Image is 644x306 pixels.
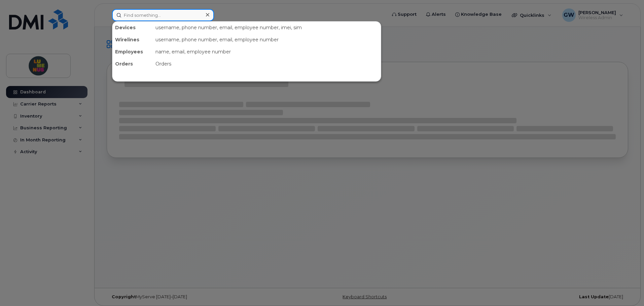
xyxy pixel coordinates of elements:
div: Devices [112,21,153,34]
div: Employees [112,46,153,58]
div: username, phone number, email, employee number, imei, sim [153,21,381,34]
div: Wirelines [112,34,153,46]
div: Orders [112,58,153,70]
div: username, phone number, email, employee number [153,34,381,46]
div: Orders [153,58,381,70]
div: name, email, employee number [153,46,381,58]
